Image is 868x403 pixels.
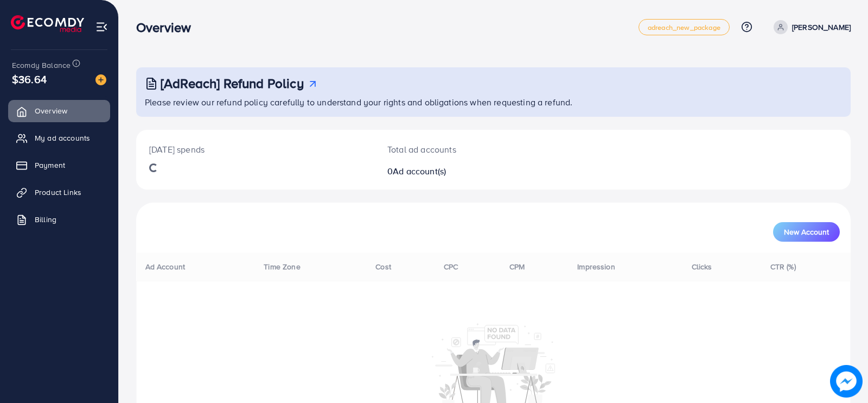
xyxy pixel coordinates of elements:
span: Overview [35,105,67,116]
p: [DATE] spends [149,143,361,156]
span: Ad account(s) [393,165,446,177]
h2: 0 [387,166,540,177]
p: [PERSON_NAME] [792,21,851,34]
img: logo [11,15,84,32]
a: Billing [8,209,110,230]
h3: [AdReach] Refund Policy [161,75,304,91]
span: Billing [35,214,56,225]
a: My ad accounts [8,127,110,149]
span: Ecomdy Balance [12,60,71,71]
img: image [830,365,863,398]
a: Product Links [8,181,110,203]
span: $36.64 [12,71,47,87]
h3: Overview [136,20,200,35]
span: My ad accounts [35,133,90,143]
img: menu [95,21,108,33]
span: Product Links [35,187,81,198]
button: New Account [773,222,840,242]
a: Payment [8,154,110,176]
span: Payment [35,160,65,171]
a: adreach_new_package [639,19,730,35]
p: Please review our refund policy carefully to understand your rights and obligations when requesti... [145,96,844,109]
span: adreach_new_package [648,24,720,31]
a: Overview [8,100,110,122]
img: image [95,74,106,85]
p: Total ad accounts [387,143,540,156]
span: New Account [784,228,829,236]
a: [PERSON_NAME] [769,20,851,34]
